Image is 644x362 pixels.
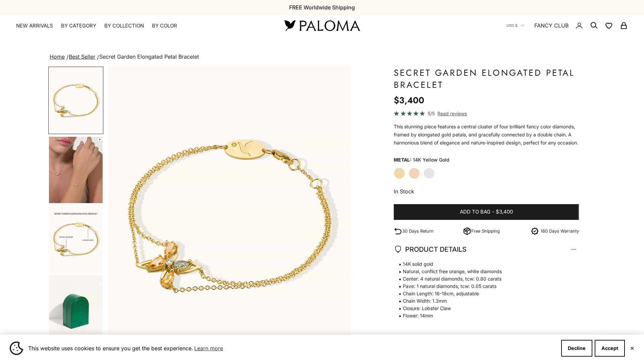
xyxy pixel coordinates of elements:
[394,297,572,305] span: Chain Width: 1.3mm
[460,208,490,216] span: Add to bag
[394,275,572,283] span: Center: 4 natural diamonds, tcw: 0.80 carats
[394,312,572,319] span: Flower: 14mm
[48,136,103,204] button: Go to item 4
[193,343,224,353] a: Learn more
[49,276,103,342] img: #YellowGold #WhiteGold #RoseGold
[534,21,569,30] a: FANCY CLUB
[152,22,177,29] summary: By Color
[394,67,579,91] h1: Secret Garden Elongated Petal Bracelet
[48,205,103,273] button: Go to item 5
[561,340,592,357] button: Decline
[394,260,572,268] span: 14K solid gold
[394,155,412,165] legend: Metal:
[394,110,579,117] a: 5/5 Read reviews
[99,53,199,60] span: Secret Garden Elongated Petal Bracelet
[428,110,435,117] span: 5/5
[394,283,572,290] span: Pave: 1 natural diamonds, tcw: 0.05 carats
[394,290,572,297] span: Chain Length: 16-18cm, adjustable
[471,228,500,235] p: Free Shipping
[394,204,579,220] button: Add to bag-$3,400
[289,3,355,12] p: FREE Worldwide Shipping
[28,343,556,353] span: This website uses cookies to ensure you get the best experience.
[50,53,65,60] a: Home
[413,155,449,165] variant-option-value: 14K Yellow Gold
[506,22,518,28] span: USD $
[61,22,96,29] summary: By Category
[16,22,268,29] nav: Primary navigation
[104,22,144,29] summary: By Collection
[16,22,53,29] a: NEW ARRIVALS
[541,228,579,235] p: 180 Days Warranty
[48,275,103,342] button: Go to item 8
[394,244,467,255] span: PRODUCT DETAILS
[394,123,579,147] p: This stunning piece features a central cluster of four brilliant fancy color diamonds, framed by ...
[394,94,424,107] sale-price: $3,400
[394,268,572,275] span: Natural, conflict free orange, white diamonds
[48,67,103,134] button: Go to item 1
[496,208,513,216] span: $3,400
[630,346,634,350] button: Close
[394,260,572,349] p: * At [GEOGRAPHIC_DATA], we exclusively use natural diamonds, resulting in slight variations in si...
[394,187,579,196] p: In Stock
[506,15,628,36] nav: Secondary navigation
[69,53,95,60] a: Best Seller
[49,206,103,273] img: #YellowGold
[506,22,524,28] button: USD $
[49,137,103,203] img: #YellowGold #RoseGold #WhiteGold
[595,340,625,357] button: Accept
[48,52,596,62] nav: breadcrumbs
[49,67,103,133] img: #YellowGold
[394,305,572,312] span: Closure: Lobster Claw
[10,342,23,355] img: Cookie banner
[402,228,434,235] p: 30 Days Return
[394,237,579,262] summary: PRODUCT DETAILS
[437,110,467,117] span: Read reviews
